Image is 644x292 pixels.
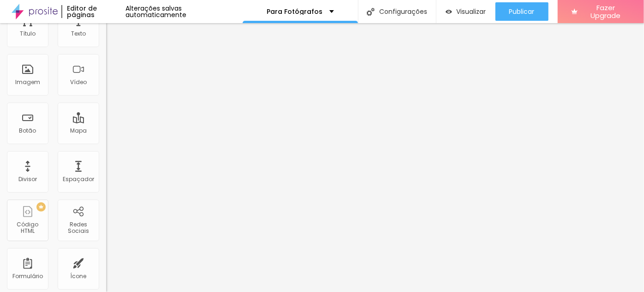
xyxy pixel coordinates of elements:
div: Ícone [71,273,87,280]
div: Editor de páginas [61,5,125,18]
button: Visualizar [436,2,495,21]
button: Publicar [495,2,549,21]
span: Publicar [509,8,535,15]
div: Mapa [70,128,87,134]
span: Fazer Upgrade [581,4,630,20]
div: Imagem [15,79,40,85]
img: view-1.svg [446,8,452,16]
div: Formulário [12,273,43,280]
div: Redes Sociais [60,221,96,235]
img: Icone [367,8,375,16]
div: Divisor [18,176,37,182]
div: Alterações salvas automaticamente [125,5,243,18]
span: Visualizar [457,8,486,15]
div: Vídeo [70,79,87,85]
div: Título [20,30,36,37]
div: Botão [19,128,36,134]
iframe: Editor [106,23,644,292]
div: Texto [71,30,86,37]
p: Para Fotógrafos [267,8,322,15]
div: Código HTML [9,221,46,235]
div: Espaçador [63,176,94,182]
